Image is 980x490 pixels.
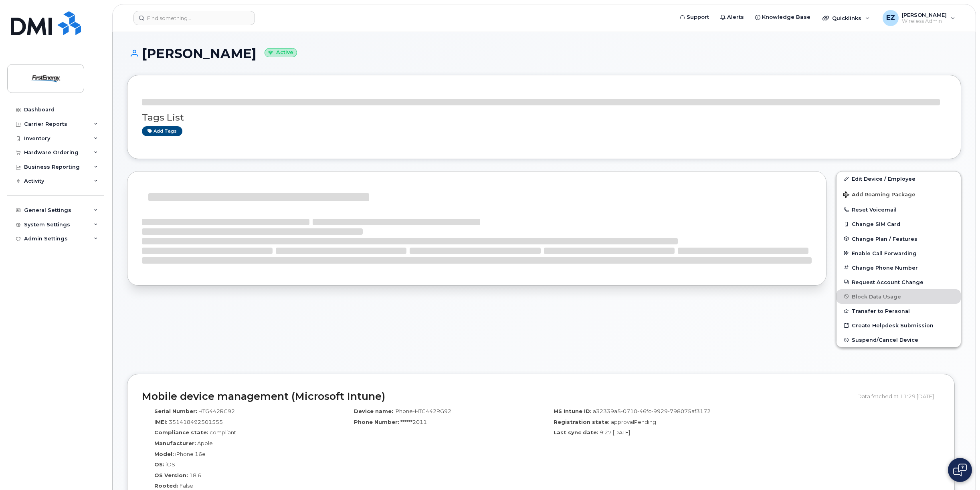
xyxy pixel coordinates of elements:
button: Change SIM Card [837,217,961,231]
a: Add tags [142,126,182,136]
span: iPhone 16e [175,451,206,457]
span: 18.6 [189,472,201,478]
button: Transfer to Personal [837,304,961,318]
h2: Mobile device management (Microsoft Intune) [142,391,851,402]
button: Change Phone Number [837,260,961,275]
span: approvalPending [611,419,656,425]
label: Model: [154,450,174,458]
label: Rooted: [154,482,178,490]
span: iPhone-HTG442RG92 [394,408,451,414]
a: Create Helpdesk Submission [837,318,961,333]
span: False [180,482,193,489]
span: 351418492501555 [169,419,223,425]
button: Change Plan / Features [837,232,961,246]
span: Apple [197,440,213,446]
button: Suspend/Cancel Device [837,333,961,347]
label: MS Intune ID: [554,407,592,415]
small: Active [265,48,297,57]
label: Registration state: [554,418,610,426]
a: Edit Device / Employee [837,171,961,186]
span: HTG442RG92 [198,408,235,414]
h1: [PERSON_NAME] [127,46,961,60]
label: Compliance state: [154,429,208,436]
button: Block Data Usage [837,289,961,304]
span: compliant [210,429,236,436]
label: Serial Number: [154,407,197,415]
label: Manufacturer: [154,440,196,447]
button: Enable Call Forwarding [837,246,961,260]
span: iOS [166,461,175,468]
span: Enable Call Forwarding [852,250,917,256]
label: IMEI: [154,418,168,426]
label: Phone Number: [354,418,399,426]
label: OS Version: [154,472,188,479]
img: Open chat [953,464,967,476]
button: Request Account Change [837,275,961,289]
label: Device name: [354,407,393,415]
button: Reset Voicemail [837,202,961,217]
div: Data fetched at 11:29 [DATE] [857,389,940,404]
span: Change Plan / Features [852,236,917,242]
button: Add Roaming Package [837,186,961,202]
span: 9:27 [DATE] [600,429,630,436]
label: Last sync date: [554,429,598,436]
span: Add Roaming Package [843,192,915,199]
span: a32339a5-0710-46fc-9929-798075af3172 [593,408,711,414]
label: OS: [154,461,164,468]
h3: Tags List [142,113,946,123]
span: Suspend/Cancel Device [852,337,918,343]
